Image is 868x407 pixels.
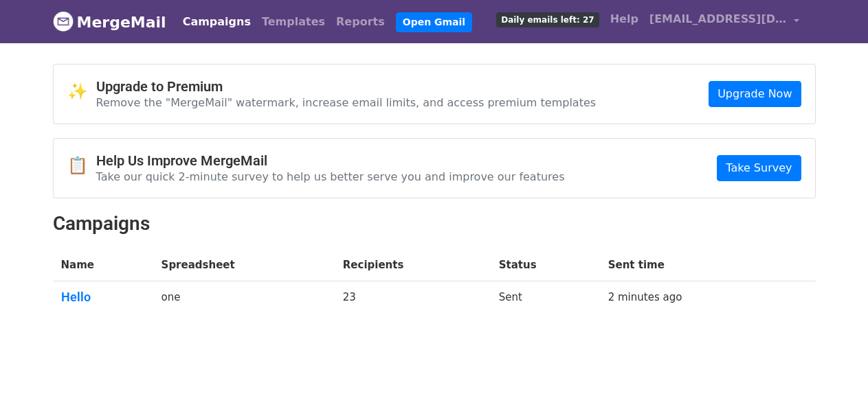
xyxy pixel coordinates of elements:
a: Campaigns [177,8,256,36]
a: 2 minutes ago [608,291,682,303]
th: Recipients [335,249,491,281]
th: Name [53,249,153,281]
a: Upgrade Now [709,81,801,107]
a: Daily emails left: 27 [491,5,604,33]
span: Daily emails left: 27 [496,12,599,27]
th: Spreadsheet [153,249,335,281]
td: 23 [335,281,491,318]
th: Status [491,249,600,281]
td: Sent [491,281,600,318]
a: Take Survey [717,155,801,181]
span: 📋 [67,156,96,176]
h2: Campaigns [53,212,816,235]
span: [EMAIL_ADDRESS][DOMAIN_NAME] [649,11,787,27]
h4: Upgrade to Premium [96,78,597,95]
a: Hello [61,290,145,305]
a: [EMAIL_ADDRESS][DOMAIN_NAME] [644,5,805,38]
p: Take our quick 2-minute survey to help us better serve you and improve our features [96,170,565,184]
a: Reports [331,8,390,36]
a: MergeMail [53,8,166,36]
p: Remove the "MergeMail" watermark, increase email limits, and access premium templates [96,95,597,110]
a: Open Gmail [396,12,472,32]
th: Sent time [600,249,782,281]
td: one [153,281,335,318]
span: ✨ [67,82,96,102]
h4: Help Us Improve MergeMail [96,152,565,169]
a: Help [605,5,644,33]
a: Templates [256,8,331,36]
img: MergeMail logo [53,11,74,32]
